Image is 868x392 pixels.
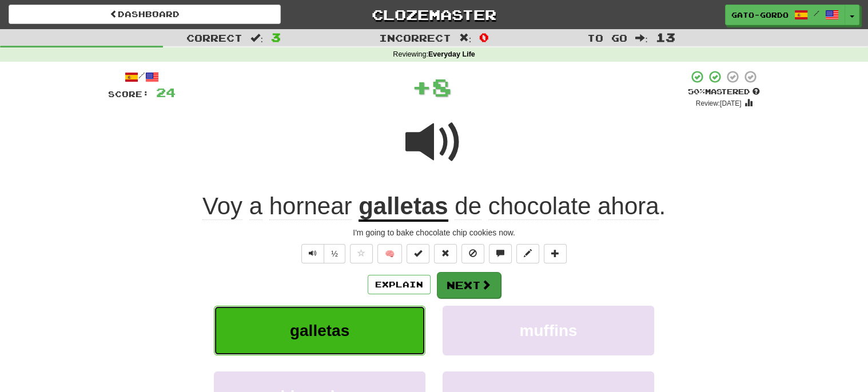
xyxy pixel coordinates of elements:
span: 0 [479,30,489,44]
span: 8 [432,73,452,101]
span: : [459,33,472,43]
strong: Everyday Life [428,50,475,58]
span: Correct [186,32,242,43]
span: 3 [271,30,281,44]
button: Favorite sentence (alt+f) [350,244,373,263]
button: Edit sentence (alt+d) [516,244,539,263]
div: / [108,70,176,84]
a: Dashboard [9,5,281,24]
span: Gato-Gordo [731,10,789,20]
span: de [455,193,481,220]
div: Text-to-speech controls [299,244,345,263]
button: muffins [443,306,654,355]
button: Next [437,272,501,298]
button: Discuss sentence (alt+u) [489,244,512,263]
u: galletas [359,193,448,222]
button: galletas [214,306,425,355]
a: Clozemaster [298,5,570,25]
span: ahora [598,193,659,220]
button: Reset to 0% Mastered (alt+r) [434,244,457,263]
span: + [412,70,432,104]
span: To go [587,32,627,43]
span: galletas [290,322,349,339]
button: Play sentence audio (ctl+space) [301,244,324,263]
small: Review: [DATE] [696,99,742,107]
span: 24 [156,85,176,99]
span: a [249,193,262,220]
button: Add to collection (alt+a) [544,244,567,263]
button: Ignore sentence (alt+i) [461,244,484,263]
a: Gato-Gordo / [725,5,845,25]
button: ½ [324,244,345,263]
div: I'm going to bake chocolate chip cookies now. [108,227,760,238]
span: / [814,9,819,17]
span: Incorrect [379,32,451,43]
span: 50 % [688,87,705,96]
button: 🧠 [377,244,402,263]
button: Set this sentence to 100% Mastered (alt+m) [407,244,429,263]
span: chocolate [488,193,591,220]
span: Score: [108,89,149,99]
span: Voy [202,193,242,220]
span: hornear [269,193,352,220]
div: Mastered [688,87,760,97]
span: : [250,33,263,43]
span: muffins [519,322,577,339]
span: . [448,193,666,220]
span: 13 [656,30,675,44]
span: : [635,33,648,43]
button: Explain [368,275,431,294]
